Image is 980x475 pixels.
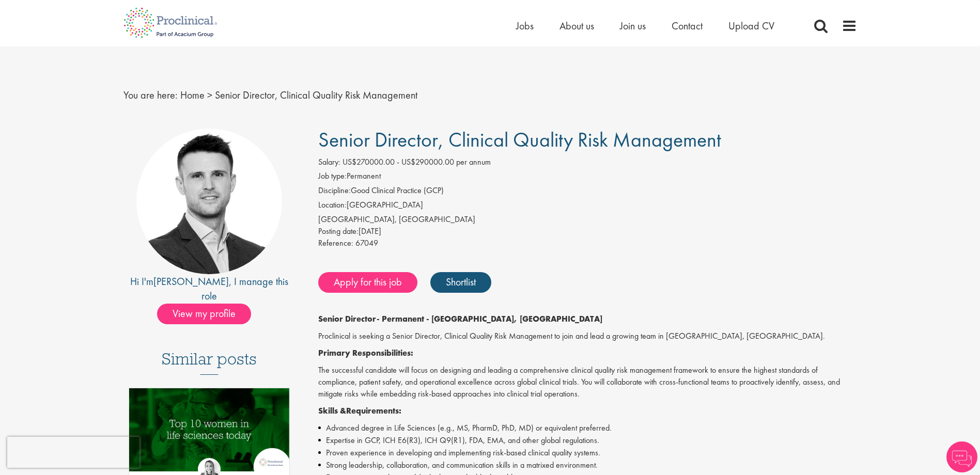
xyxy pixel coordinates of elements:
[620,19,646,33] a: Join us
[318,170,347,182] label: Job type:
[377,313,602,324] strong: - Permanent - [GEOGRAPHIC_DATA], [GEOGRAPHIC_DATA]
[136,129,282,274] img: imeage of recruiter Joshua Godden
[318,199,347,211] label: Location:
[318,272,417,293] a: Apply for this job
[318,313,377,324] strong: Senior Director
[343,156,491,167] span: US$270000.00 - US$290000.00 per annum
[318,170,857,185] li: Permanent
[123,274,295,304] div: Hi I'm , I manage this role
[728,19,774,33] a: Upload CV
[215,88,417,102] span: Senior Director, Clinical Quality Risk Management
[346,405,401,416] strong: Requirements:
[318,422,857,434] li: Advanced degree in Life Sciences (e.g., MS, PharmD, PhD, MD) or equivalent preferred.
[516,19,534,33] a: Jobs
[318,434,857,447] li: Expertise in GCP, ICH E6(R3), ICH Q9(R1), FDA, EMA, and other global regulations.
[318,447,857,459] li: Proven experience in developing and implementing risk-based clinical quality systems.
[123,88,178,102] span: You are here:
[157,306,261,319] a: View my profile
[318,405,346,416] strong: Skills &
[318,214,857,226] div: [GEOGRAPHIC_DATA], [GEOGRAPHIC_DATA]
[318,156,340,168] label: Salary:
[672,19,703,33] a: Contact
[318,330,857,342] p: Proclinical is seeking a Senior Director, Clinical Quality Risk Management to join and lead a gro...
[318,365,857,400] p: The successful candidate will focus on designing and leading a comprehensive clinical quality ris...
[318,185,857,199] li: Good Clinical Practice (GCP)
[318,237,353,249] label: Reference:
[430,272,491,293] a: Shortlist
[946,441,977,472] img: Chatbot
[318,347,413,358] strong: Primary Responsibilities:
[318,185,351,197] label: Discipline:
[318,226,857,237] div: [DATE]
[318,199,857,214] li: [GEOGRAPHIC_DATA]
[153,275,229,288] a: [PERSON_NAME]
[559,19,594,33] a: About us
[180,88,205,102] a: breadcrumb link
[157,304,251,324] span: View my profile
[318,459,857,471] li: Strong leadership, collaboration, and communication skills in a matrixed environment.
[7,437,139,468] iframe: reCAPTCHA
[207,88,212,102] span: >
[129,388,290,471] img: Top 10 women in life sciences today
[318,226,359,236] span: Posting date:
[162,350,257,375] h3: Similar posts
[318,126,721,153] span: Senior Director, Clinical Quality Risk Management
[355,237,378,248] span: 67049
